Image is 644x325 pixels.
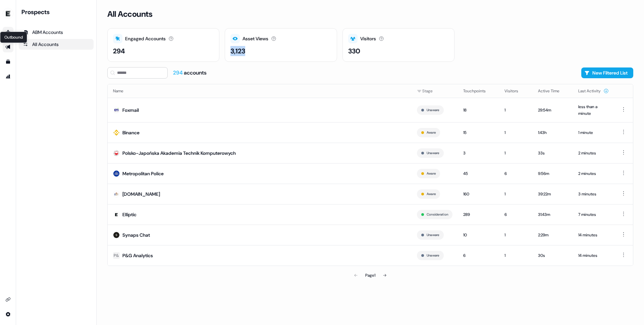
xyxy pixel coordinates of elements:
div: Synaps Chat [122,232,150,238]
div: 1 [504,191,527,197]
div: 14 minutes [578,232,609,238]
a: Go to attribution [3,71,13,82]
div: Foxmail [122,107,139,113]
button: Unaware [427,232,439,238]
div: 6 [504,211,527,218]
div: Binance [122,129,140,136]
div: 6 [504,170,527,177]
button: Unaware [427,150,439,156]
button: Touchpoints [463,85,494,97]
div: Prospects [21,8,94,16]
div: [DOMAIN_NAME] [122,191,160,197]
button: Active Time [538,85,568,97]
div: 15 [463,129,494,136]
a: Go to templates [3,56,13,67]
div: 45 [463,170,494,177]
div: ABM Accounts [23,29,90,36]
button: Unaware [427,252,439,259]
div: Engaged Accounts [125,35,166,42]
div: 33s [538,150,568,156]
div: 160 [463,191,494,197]
div: 1 [504,252,527,259]
button: Consideration [427,212,448,218]
div: 1:43h [538,129,568,136]
button: Aware [427,130,436,136]
a: Go to integrations [3,294,13,305]
div: 1 [504,232,527,238]
div: Asset Views [243,35,268,42]
div: 1 [504,107,527,113]
div: 289 [463,211,494,218]
div: 31:43m [538,211,568,218]
div: less than a minute [578,103,609,117]
button: Last Activity [578,85,609,97]
div: 18 [463,107,494,113]
div: 29:54m [538,107,568,113]
div: Page 1 [365,272,375,279]
div: Visitors [360,35,376,42]
button: New Filtered List [581,67,633,78]
button: Aware [427,171,436,177]
a: Go to prospects [3,27,13,38]
button: Visitors [504,85,526,97]
div: 39:22m [538,191,568,197]
th: Name [108,84,412,98]
h3: All Accounts [107,9,152,19]
div: 3 [463,150,494,156]
a: ABM Accounts [19,27,94,38]
div: 7 minutes [578,211,609,218]
a: Go to integrations [3,309,13,320]
div: P&G Analytics [122,252,153,259]
div: All Accounts [23,41,90,48]
span: 294 [173,69,184,76]
div: 294 [113,46,125,56]
div: 30s [538,252,568,259]
div: 330 [348,46,360,56]
div: Elliptic [122,211,137,218]
div: 3 minutes [578,191,609,197]
div: 9:56m [538,170,568,177]
div: 10 [463,232,494,238]
div: 1 minute [578,129,609,136]
div: Polsko-Japońska Akademia Technik Komputerowych [122,150,236,156]
button: Unaware [427,107,439,113]
a: Go to outbound experience [3,42,13,52]
div: 6 [463,252,494,259]
div: 2 minutes [578,150,609,156]
div: P& [114,252,119,259]
div: 1 [504,150,527,156]
div: 1 [504,129,527,136]
div: 14 minutes [578,252,609,259]
div: 2 minutes [578,170,609,177]
div: accounts [173,69,207,77]
div: Metropolitan Police [122,170,164,177]
a: All accounts [19,39,94,50]
div: 3,123 [230,46,245,56]
div: Stage [417,88,452,94]
div: 2:29m [538,232,568,238]
button: Aware [427,191,436,197]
